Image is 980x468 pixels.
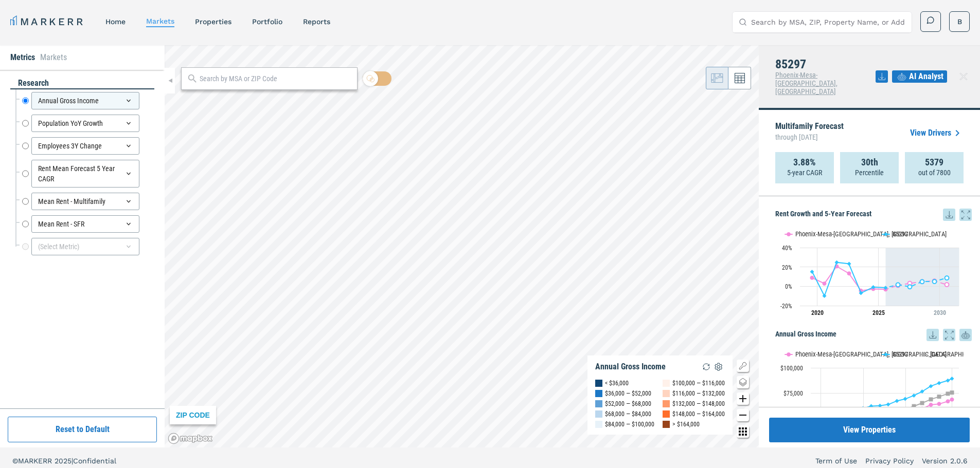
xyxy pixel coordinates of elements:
[884,286,888,290] path: Tuesday, 29 Jul, 20:00, -1.54. 85297.
[892,70,947,83] button: AI Analyst
[865,456,914,466] a: Privacy Policy
[737,409,749,421] button: Zoom out map button
[769,418,970,442] button: View Properties
[871,285,876,289] path: Monday, 29 Jul, 20:00, -0.86. 85297.
[751,12,905,32] input: Search by MSA, ZIP, Property Name, or Address
[946,379,950,383] path: Saturday, 14 Dec, 19:00, 87,433.81. 85297.
[775,221,972,324] div: Rent Growth and 5-Year Forecast. Highcharts interactive chart.
[200,73,352,84] input: Search by MSA or ZIP Code
[886,402,890,406] path: Thursday, 14 Dec, 19:00, 63,862.34. 85297.
[55,457,73,465] span: 2025 |
[31,92,139,109] div: Annual Gross Income
[31,160,139,188] div: Rent Mean Forecast 5 Year CAGR
[925,157,943,167] strong: 5379
[783,390,803,397] text: $75,000
[815,456,857,466] a: Term of Use
[823,294,827,298] path: Wednesday, 29 Jul, 20:00, -9.95. 85297.
[903,397,907,401] path: Saturday, 14 Dec, 19:00, 69,297.36. 85297.
[595,362,666,372] div: Annual Gross Income
[73,457,116,465] span: Confidential
[957,16,962,27] span: B
[793,157,816,167] strong: 3.88%
[861,157,878,167] strong: 30th
[737,392,749,405] button: Zoom in map button
[929,397,933,401] path: Wednesday, 14 Dec, 19:00, 68,880.54. USA.
[737,376,749,388] button: Change style map button
[872,309,885,316] tspan: 2025
[252,17,282,26] a: Portfolio
[12,457,18,465] span: ©
[672,409,725,419] div: $148,000 — $164,000
[168,433,213,444] a: Mapbox logo
[912,404,916,408] path: Monday, 14 Dec, 19:00, 62,151.45. USA.
[882,230,909,238] button: Show 85297
[912,394,916,398] path: Monday, 14 Dec, 19:00, 72,688.04. 85297.
[303,17,330,26] a: reports
[8,417,157,442] button: Reset to Default
[896,279,949,288] g: Phoenix-Mesa-Scottsdale, AZ, line 2 of 4 with 5 data points.
[847,261,851,266] path: Friday, 29 Jul, 20:00, 23.25. 85297.
[785,283,792,290] text: 0%
[950,390,954,395] path: Saturday, 14 Jun, 20:00, 75,589. USA.
[672,399,725,409] div: $132,000 — $148,000
[945,276,949,280] path: Monday, 29 Jul, 20:00, 8.66. 85297.
[918,167,951,178] p: out of 7800
[672,378,725,388] div: $100,000 — $116,000
[775,58,876,71] h4: 85297
[165,45,759,447] canvas: Map
[775,209,972,221] h5: Rent Growth and 5-Year Forecast
[605,419,654,429] div: $84,000 — $100,000
[909,70,943,83] span: AI Analyst
[934,309,946,316] tspan: 2030
[946,399,950,403] path: Saturday, 14 Dec, 19:00, 66,967.47. Phoenix-Mesa-Scottsdale, AZ.
[855,167,884,178] p: Percentile
[920,401,924,405] path: Tuesday, 14 Dec, 19:00, 65,256.11. USA.
[775,130,844,144] span: through [DATE]
[780,303,792,310] text: -20%
[937,395,941,399] path: Thursday, 14 Dec, 19:00, 71,581.9. USA.
[10,78,154,89] div: research
[782,264,792,271] text: 20%
[946,391,950,396] path: Saturday, 14 Dec, 19:00, 74,485.16. USA.
[170,406,216,424] div: ZIP CODE
[712,361,725,373] img: Settings
[811,309,824,316] tspan: 2020
[31,193,139,210] div: Mean Rent - Multifamily
[775,221,964,324] svg: Interactive chart
[785,350,871,358] button: Show Phoenix-Mesa-Scottsdale, AZ
[775,329,972,341] h5: Annual Gross Income
[31,215,139,233] div: Mean Rent - SFR
[775,71,838,96] span: Phoenix-Mesa-[GEOGRAPHIC_DATA], [GEOGRAPHIC_DATA]
[908,285,912,289] path: Thursday, 29 Jul, 20:00, -0.49. 85297.
[920,350,941,358] button: Show USA
[31,137,139,155] div: Employees 3Y Change
[933,279,937,284] path: Sunday, 29 Jul, 20:00, 4.98. 85297.
[18,457,55,465] span: MARKERR
[895,399,899,403] path: Friday, 14 Dec, 19:00, 67,339.1. 85297.
[937,402,941,406] path: Thursday, 14 Dec, 19:00, 64,340.02. Phoenix-Mesa-Scottsdale, AZ.
[10,14,85,29] a: MARKERR
[882,350,909,358] button: Show 85297
[920,279,924,284] path: Saturday, 29 Jul, 20:00, 4.87. 85297.
[896,283,900,287] path: Wednesday, 29 Jul, 20:00, 1.63. 85297.
[195,17,231,26] a: properties
[835,260,839,264] path: Thursday, 29 Jul, 20:00, 24.77. 85297.
[937,381,941,385] path: Thursday, 14 Dec, 19:00, 84,962.36. 85297.
[672,388,725,399] div: $116,000 — $132,000
[949,11,970,32] button: B
[31,115,139,132] div: Population YoY Growth
[146,17,174,25] a: markets
[869,404,874,408] path: Monday, 14 Dec, 19:00, 62,223.78. 85297.
[605,399,651,409] div: $52,000 — $68,000
[878,403,882,407] path: Wednesday, 14 Dec, 19:00, 62,669.96. 85297.
[605,388,651,399] div: $36,000 — $52,000
[859,291,863,295] path: Saturday, 29 Jul, 20:00, -6.97. 85297.
[929,403,933,407] path: Wednesday, 14 Dec, 19:00, 63,527.27. Phoenix-Mesa-Scottsdale, AZ.
[950,377,954,381] path: Saturday, 14 Jun, 20:00, 89,353.01. 85297.
[775,122,844,144] p: Multifamily Forecast
[945,283,949,287] path: Monday, 29 Jul, 20:00, 1.74. Phoenix-Mesa-Scottsdale, AZ.
[780,365,803,372] text: $100,000
[896,276,949,289] g: 85297, line 4 of 4 with 5 data points.
[105,17,126,26] a: home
